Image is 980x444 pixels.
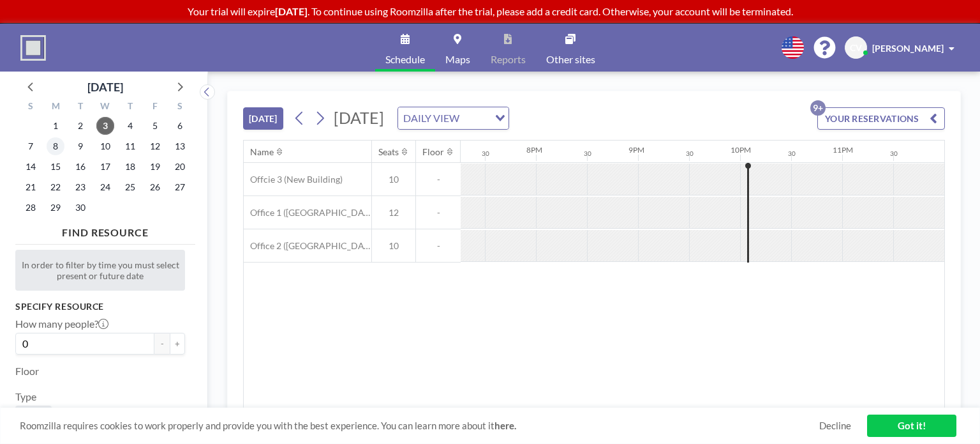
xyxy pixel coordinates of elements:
span: Monday, September 29, 2025 [47,199,64,217]
span: Sunday, September 28, 2025 [22,199,40,217]
div: 30 [686,149,694,158]
button: [DATE] [243,107,283,130]
div: 9PM [628,145,644,155]
div: Seats [378,146,399,158]
h3: Specify resource [15,301,185,312]
img: organization-logo [20,35,46,61]
span: Sunday, September 7, 2025 [22,137,40,155]
span: Friday, September 26, 2025 [146,178,164,196]
a: Other sites [536,24,605,72]
div: T [117,99,142,116]
a: Got it! [867,415,956,437]
span: Thursday, September 4, 2025 [121,117,139,135]
span: Roomzilla requires cookies to work properly and provide you with the best experience. You can lea... [20,420,819,432]
div: Search for option [398,107,509,129]
span: 10 [372,174,415,185]
span: Thursday, September 18, 2025 [121,158,139,176]
span: Monday, September 22, 2025 [47,178,64,196]
span: Offcie 3 (New Building) [244,174,343,185]
label: Type [15,390,36,403]
span: Maps [445,54,470,65]
span: Tuesday, September 30, 2025 [71,199,89,217]
div: 8PM [526,145,542,155]
span: Thursday, September 11, 2025 [121,137,139,155]
button: + [170,333,185,355]
span: Tuesday, September 16, 2025 [71,158,89,176]
span: Sunday, September 21, 2025 [22,178,40,196]
input: Search for option [463,110,487,126]
span: Friday, September 12, 2025 [146,137,164,155]
span: Wednesday, September 24, 2025 [96,178,114,196]
span: Saturday, September 13, 2025 [171,137,189,155]
span: Saturday, September 6, 2025 [171,117,189,135]
div: 30 [482,149,489,158]
span: - [416,174,461,185]
span: [DATE] [334,108,384,127]
div: T [68,99,93,116]
div: F [142,99,167,116]
span: CV [850,42,862,54]
span: Friday, September 19, 2025 [146,158,164,176]
span: Saturday, September 27, 2025 [171,178,189,196]
b: [DATE] [275,5,308,17]
span: - [416,240,461,252]
div: 30 [788,149,796,158]
span: Wednesday, September 10, 2025 [96,137,114,155]
div: 11PM [833,145,853,155]
span: Wednesday, September 3, 2025 [96,117,114,135]
span: Monday, September 8, 2025 [47,137,64,155]
span: Reports [491,54,526,65]
a: here. [494,420,516,431]
div: S [19,99,43,116]
span: Tuesday, September 9, 2025 [71,137,89,155]
div: Floor [422,146,444,158]
div: 30 [890,149,898,158]
span: Saturday, September 20, 2025 [171,158,189,176]
div: S [167,99,192,116]
span: DAILY VIEW [401,110,462,126]
span: Thursday, September 25, 2025 [121,178,139,196]
span: - [416,207,461,218]
a: Schedule [375,24,435,72]
div: [DATE] [87,78,123,96]
span: Friday, September 5, 2025 [146,117,164,135]
a: Reports [480,24,536,72]
span: Tuesday, September 23, 2025 [71,178,89,196]
span: 12 [372,207,415,218]
span: Schedule [385,54,425,65]
span: Office 2 ([GEOGRAPHIC_DATA]) [244,240,371,252]
span: Office 1 ([GEOGRAPHIC_DATA]) [244,207,371,218]
span: Tuesday, September 2, 2025 [71,117,89,135]
div: M [43,99,68,116]
a: Decline [819,420,851,432]
div: Name [250,146,274,158]
h4: FIND RESOURCE [15,221,195,239]
div: In order to filter by time you must select present or future date [15,250,185,291]
label: Floor [15,365,39,378]
span: Monday, September 1, 2025 [47,117,64,135]
span: [PERSON_NAME] [872,43,944,54]
span: Wednesday, September 17, 2025 [96,158,114,176]
div: 10PM [731,145,751,155]
button: - [154,333,170,355]
div: W [93,99,118,116]
span: Other sites [546,54,595,65]
div: 30 [584,149,591,158]
span: Monday, September 15, 2025 [47,158,64,176]
span: Sunday, September 14, 2025 [22,158,40,176]
label: How many people? [15,318,108,330]
button: YOUR RESERVATIONS9+ [817,107,945,130]
span: 10 [372,240,415,252]
a: Maps [435,24,480,72]
p: 9+ [810,100,826,116]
